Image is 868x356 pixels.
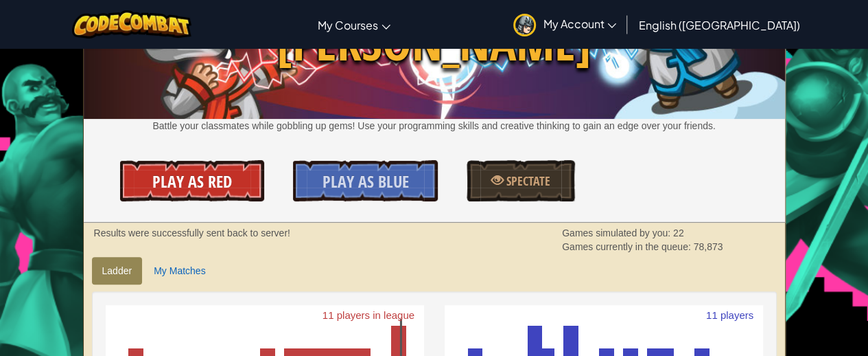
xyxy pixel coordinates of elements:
span: My Account [543,16,616,31]
span: English ([GEOGRAPHIC_DATA]) [638,18,799,32]
p: Battle your classmates while gobbling up gems! Use your programming skills and creative thinking ... [84,119,785,133]
strong: Results were successfully sent back to server! [94,227,290,238]
span: Spectate [504,173,550,190]
a: Ladder [92,257,143,285]
span: 78,873 [693,241,723,252]
span: My Courses [318,18,378,32]
span: 22 [673,227,684,238]
span: Play As Blue [322,170,409,192]
a: Spectate [467,160,575,201]
a: English ([GEOGRAPHIC_DATA]) [631,6,806,43]
a: My Account [506,3,623,46]
a: My Courses [311,6,397,43]
text: 11 players [705,309,753,321]
text: 11 players in league [322,309,414,321]
span: Play As Red [152,170,232,192]
span: Games currently in the queue: [562,241,693,252]
img: CodeCombat logo [72,10,192,38]
a: My Matches [143,257,215,285]
img: avatar [513,14,536,36]
span: Games simulated by you: [562,227,673,238]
